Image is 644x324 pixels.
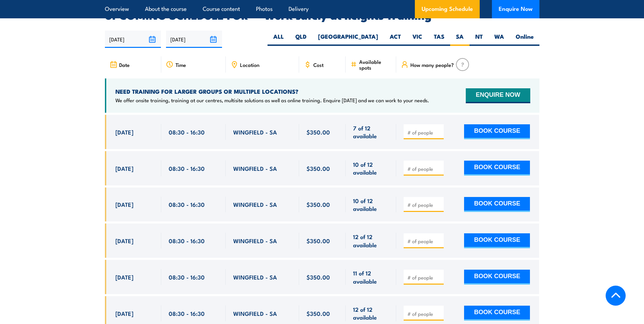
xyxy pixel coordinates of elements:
span: Location [240,62,259,68]
span: WINGFIELD - SA [233,128,277,136]
button: BOOK COURSE [464,197,530,212]
input: # of people [407,201,441,208]
span: $350.00 [307,200,330,208]
span: [DATE] [115,200,133,208]
span: $350.00 [307,164,330,172]
input: # of people [407,310,441,317]
input: # of people [407,274,441,281]
span: 08:30 - 16:30 [169,164,205,172]
span: 12 of 12 available [353,233,389,249]
h4: NEED TRAINING FOR LARGER GROUPS OR MULTIPLE LOCATIONS? [115,88,429,95]
span: 08:30 - 16:30 [169,128,205,136]
span: WINGFIELD - SA [233,164,277,172]
label: TAS [428,33,450,46]
button: BOOK COURSE [464,306,530,321]
span: 12 of 12 available [353,305,389,321]
span: How many people? [410,62,454,68]
span: Available spots [359,59,391,70]
span: 10 of 12 available [353,160,389,176]
span: $350.00 [307,309,330,317]
label: ACT [384,33,407,46]
span: 10 of 12 available [353,197,389,213]
input: # of people [407,129,441,136]
span: Date [119,62,130,68]
input: To date [166,31,222,48]
p: We offer onsite training, training at our centres, multisite solutions as well as online training... [115,97,429,104]
span: Cost [313,62,324,68]
span: 11 of 12 available [353,269,389,285]
span: WINGFIELD - SA [233,237,277,245]
input: # of people [407,165,441,172]
span: 08:30 - 16:30 [169,273,205,281]
h2: UPCOMING SCHEDULE FOR - "Work safely at heights Training" [105,10,539,20]
label: NT [470,33,489,46]
input: From date [105,31,161,48]
span: [DATE] [115,309,133,317]
button: BOOK COURSE [464,233,530,248]
span: 08:30 - 16:30 [169,200,205,208]
label: WA [489,33,510,46]
span: [DATE] [115,273,133,281]
span: $350.00 [307,273,330,281]
label: Online [510,33,539,46]
label: ALL [268,33,290,46]
span: WINGFIELD - SA [233,273,277,281]
span: WINGFIELD - SA [233,309,277,317]
span: WINGFIELD - SA [233,200,277,208]
label: VIC [407,33,428,46]
span: $350.00 [307,237,330,245]
span: 08:30 - 16:30 [169,237,205,245]
label: [GEOGRAPHIC_DATA] [312,33,384,46]
label: SA [450,33,470,46]
input: # of people [407,238,441,245]
button: ENQUIRE NOW [466,88,530,103]
span: [DATE] [115,237,133,245]
button: BOOK COURSE [464,161,530,176]
span: $350.00 [307,128,330,136]
span: [DATE] [115,164,133,172]
span: 7 of 12 available [353,124,389,140]
button: BOOK COURSE [464,270,530,285]
span: [DATE] [115,128,133,136]
span: 08:30 - 16:30 [169,309,205,317]
button: BOOK COURSE [464,124,530,139]
label: QLD [290,33,312,46]
span: Time [176,62,186,68]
